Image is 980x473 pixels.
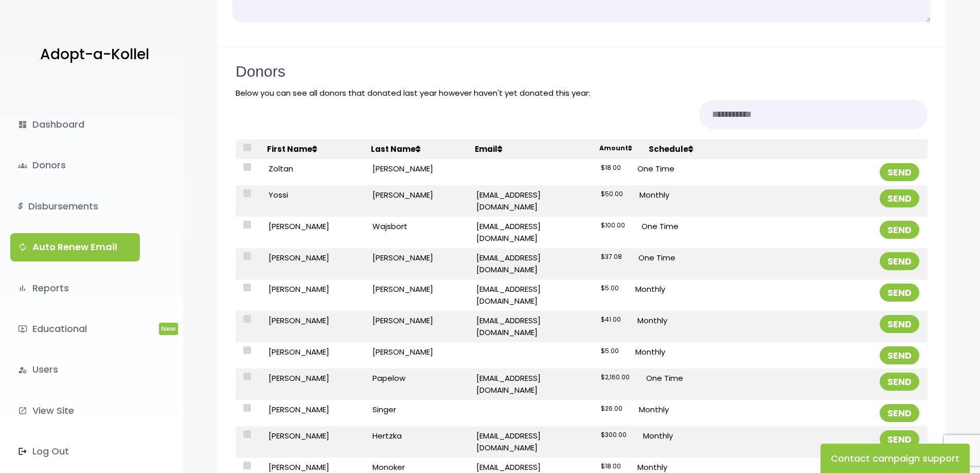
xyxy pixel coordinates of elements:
[364,248,468,268] div: [PERSON_NAME]
[880,252,919,270] button: SEND
[18,324,27,334] i: ondemand_video
[593,217,633,234] div: $100.00
[236,86,928,100] p: Below you can see all donors that donated last year however haven't yet donated this year:
[593,185,631,203] div: $50.00
[18,120,27,129] i: dashboard
[640,139,765,160] div: Schedule
[880,221,919,239] button: SEND
[18,406,27,415] i: launch
[236,62,928,81] h2: Donors
[468,279,593,311] div: [EMAIL_ADDRESS][DOMAIN_NAME]
[260,311,364,331] div: [PERSON_NAME]
[18,199,23,214] i: $
[467,139,591,160] div: Email
[593,400,631,417] div: $26.00
[880,284,919,302] button: SEND
[18,161,27,170] span: groups
[821,444,970,473] button: Contact campaign support
[10,397,140,425] a: launchView Site
[468,185,593,217] div: [EMAIL_ADDRESS][DOMAIN_NAME]
[260,342,364,362] div: [PERSON_NAME]
[259,139,363,160] div: First Name
[364,217,468,237] div: Wajsbort
[629,311,754,331] div: Monthly
[880,346,919,364] button: SEND
[631,185,756,205] div: Monthly
[591,139,640,157] div: Amount
[593,426,635,444] div: $300.00
[627,279,752,300] div: Monthly
[631,400,755,420] div: Monthly
[880,430,919,448] button: SEND
[10,111,140,138] a: dashboardDashboard
[10,233,140,261] a: autorenewAuto Renew Email
[364,342,468,362] div: [PERSON_NAME]
[880,373,919,391] button: SEND
[364,426,468,446] div: Hertzka
[10,151,140,179] a: groupsDonors
[880,163,919,181] button: SEND
[593,311,629,328] div: $41.00
[468,426,593,458] div: [EMAIL_ADDRESS][DOMAIN_NAME]
[635,426,759,446] div: Monthly
[10,315,140,343] a: ondemand_videoEducationalNew
[18,284,27,293] i: bar_chart
[260,279,364,300] div: [PERSON_NAME]
[880,315,919,333] button: SEND
[468,369,593,400] div: [EMAIL_ADDRESS][DOMAIN_NAME]
[633,217,758,237] div: One Time
[593,369,638,386] div: $2,160.00
[260,400,364,420] div: [PERSON_NAME]
[10,437,140,465] a: Log Out
[40,42,149,67] p: Adopt-a-Kollel
[627,342,752,362] div: Monthly
[35,30,149,80] a: Adopt-a-Kollel
[468,311,593,342] div: [EMAIL_ADDRESS][DOMAIN_NAME]
[593,248,630,266] div: $37.08
[363,139,467,160] div: Last Name
[18,242,27,252] i: autorenew
[593,279,627,297] div: $5.00
[260,185,364,205] div: Yossi
[364,159,468,179] div: [PERSON_NAME]
[18,365,27,375] i: manage_accounts
[364,279,468,300] div: [PERSON_NAME]
[260,426,364,446] div: [PERSON_NAME]
[260,217,364,237] div: [PERSON_NAME]
[10,356,140,383] a: manage_accountsUsers
[630,248,755,268] div: One Time
[468,217,593,248] div: [EMAIL_ADDRESS][DOMAIN_NAME]
[364,400,468,420] div: Singer
[468,248,593,279] div: [EMAIL_ADDRESS][DOMAIN_NAME]
[629,159,754,179] div: One Time
[364,185,468,205] div: [PERSON_NAME]
[10,192,140,220] a: $Disbursements
[593,342,627,360] div: $5.00
[593,159,629,177] div: $18.00
[260,248,364,268] div: [PERSON_NAME]
[880,404,919,422] button: SEND
[880,189,919,207] button: SEND
[260,369,364,389] div: [PERSON_NAME]
[260,159,364,179] div: Zoltan
[159,323,178,335] span: New
[364,369,468,389] div: Papelow
[10,274,140,302] a: bar_chartReports
[364,311,468,331] div: [PERSON_NAME]
[638,369,762,389] div: One Time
